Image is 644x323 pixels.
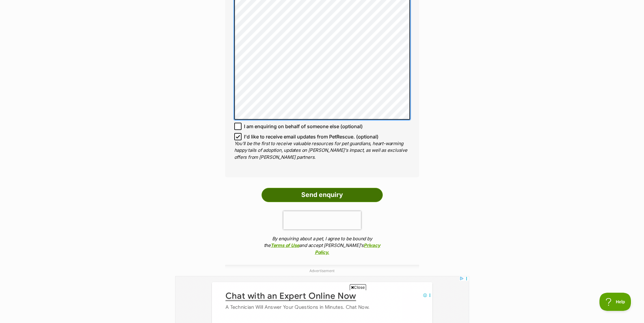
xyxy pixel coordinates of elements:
span: I am enquiring on behalf of someone else (optional) [244,123,363,130]
a: Privacy Policy. [315,242,380,255]
iframe: Help Scout Beacon - Open [599,293,632,311]
iframe: reCAPTCHA [283,211,361,229]
p: By enquiring about a pet, I agree to be bound by the and accept [PERSON_NAME]'s [262,235,383,256]
input: Send enquiry [262,188,383,202]
a: Terms of Use [271,242,299,248]
iframe: Advertisement [212,293,432,320]
span: Close [350,284,366,290]
span: I'd like to receive email updates from PetRescue. (optional) [244,133,379,140]
p: You'll be the first to receive valuable resources for pet guardians, heart-warming happy tails of... [234,140,410,161]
